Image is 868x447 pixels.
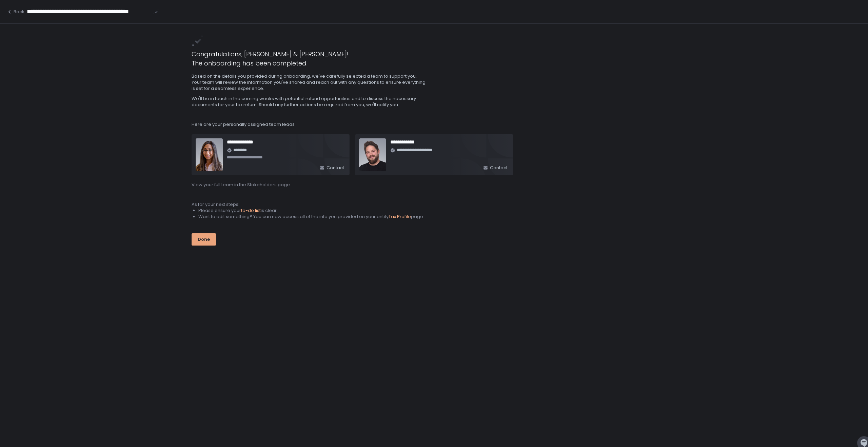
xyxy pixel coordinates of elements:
button: Back [7,9,24,15]
span: to-do list [241,207,261,214]
span: We'll be in touch in the coming weeks with potential refund opportunities and to discuss the nece... [192,96,426,108]
h1: The onboarding has been completed. [192,59,676,68]
span: Tax Profile [389,213,411,220]
span: Based on the details you provided during onboarding, we've carefully selected a team to support y... [192,73,426,92]
span: Here are your personally assigned team leads: [192,121,676,128]
button: Done [192,233,216,246]
span: Please ensure your is clear. [198,207,278,214]
span: Want to edit something? You can now access all of the info you provided on your entity page. [198,213,424,220]
div: Done [198,236,210,242]
span: As for your next steps: [192,201,239,208]
button: View your full team in the Stakeholders page [192,182,290,188]
h1: Congratulations, [PERSON_NAME] & [PERSON_NAME]! [192,50,676,59]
